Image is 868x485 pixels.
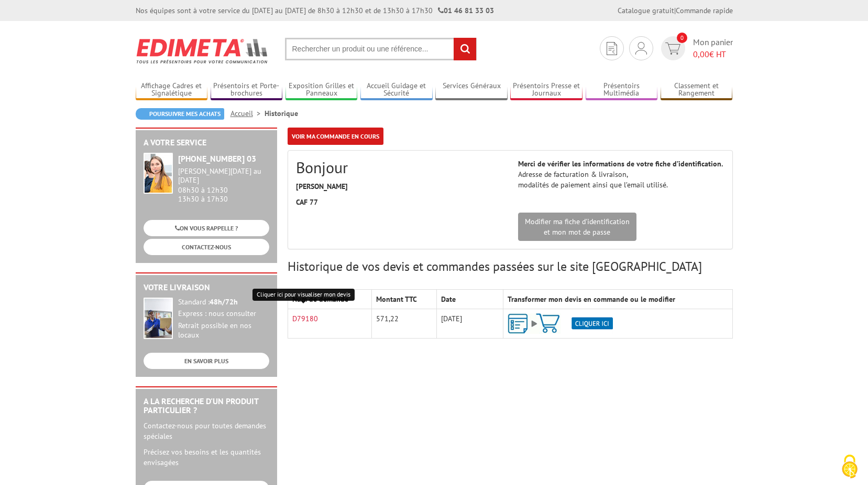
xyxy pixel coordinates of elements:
a: Modifier ma fiche d'identificationet mon mot de passe [518,213,636,241]
a: D79180 [292,314,318,323]
input: rechercher [454,38,476,60]
p: Adresse de facturation & livraison, modalités de paiement ainsi que l’email utilisé. [518,159,724,190]
div: Nos équipes sont à votre service du [DATE] au [DATE] de 8h30 à 12h30 et de 13h30 à 17h30 [136,5,494,16]
a: Poursuivre mes achats [136,108,224,120]
a: Voir ma commande en cours [288,128,383,145]
div: | [618,5,733,16]
div: 08h30 à 12h30 13h30 à 17h30 [178,167,269,203]
p: Contactez-nous pour toutes demandes spéciales [144,420,269,441]
div: [PERSON_NAME][DATE] au [DATE] [178,167,269,185]
strong: Merci de vérifier les informations de votre fiche d’identification. [518,159,723,168]
td: 571,22 [372,309,436,339]
button: Cookies (fenêtre modale) [831,449,868,485]
div: Retrait possible en nos locaux [178,321,269,340]
img: widget-service.jpg [144,153,173,194]
a: EN SAVOIR PLUS [144,353,269,369]
span: 0,00 [693,49,709,59]
li: Historique [265,108,298,119]
h3: Historique de vos devis et commandes passées sur le site [GEOGRAPHIC_DATA] [288,260,733,273]
strong: [PHONE_NUMBER] 03 [178,153,256,164]
div: Standard : [178,298,269,307]
p: Précisez vos besoins et les quantités envisagées [144,447,269,468]
img: ajout-vers-panier.png [508,313,613,334]
div: Express : nous consulter [178,309,269,319]
span: 0 [677,33,687,43]
strong: [PERSON_NAME] [296,182,348,191]
th: Transformer mon devis en commande ou le modifier [503,290,732,309]
img: devis rapide [635,42,647,55]
img: Edimeta [136,31,269,70]
a: Classement et Rangement [661,81,733,99]
h2: Votre livraison [144,283,269,292]
h2: A votre service [144,138,269,147]
a: Accueil Guidage et Sécurité [360,81,433,99]
a: Accueil [230,109,265,118]
img: widget-livraison.jpg [144,298,173,339]
span: Mon panier [693,36,733,60]
img: devis rapide [665,43,680,55]
a: Affichage Cadres et Signalétique [136,81,208,99]
strong: CAF 77 [296,197,318,207]
th: Date [436,290,503,309]
img: Cookies (fenêtre modale) [837,454,863,480]
a: Présentoirs Multimédia [586,81,658,99]
a: Catalogue gratuit [618,6,674,15]
th: Montant TTC [372,290,436,309]
a: Commande rapide [676,6,733,15]
h2: Bonjour [296,159,502,176]
img: devis rapide [607,42,617,55]
strong: 48h/72h [210,297,238,307]
a: Exposition Grilles et Panneaux [285,81,358,99]
div: Cliquer ici pour visualiser mon devis [252,289,355,301]
a: CONTACTEZ-NOUS [144,239,269,255]
a: Services Généraux [435,81,508,99]
a: Présentoirs et Porte-brochures [211,81,283,99]
a: Présentoirs Presse et Journaux [510,81,583,99]
a: devis rapide 0 Mon panier 0,00€ HT [658,36,733,60]
a: ON VOUS RAPPELLE ? [144,220,269,236]
strong: 01 46 81 33 03 [438,6,494,15]
h2: A la recherche d'un produit particulier ? [144,397,269,415]
td: [DATE] [436,309,503,339]
input: Rechercher un produit ou une référence... [285,38,477,60]
span: € HT [693,48,733,60]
